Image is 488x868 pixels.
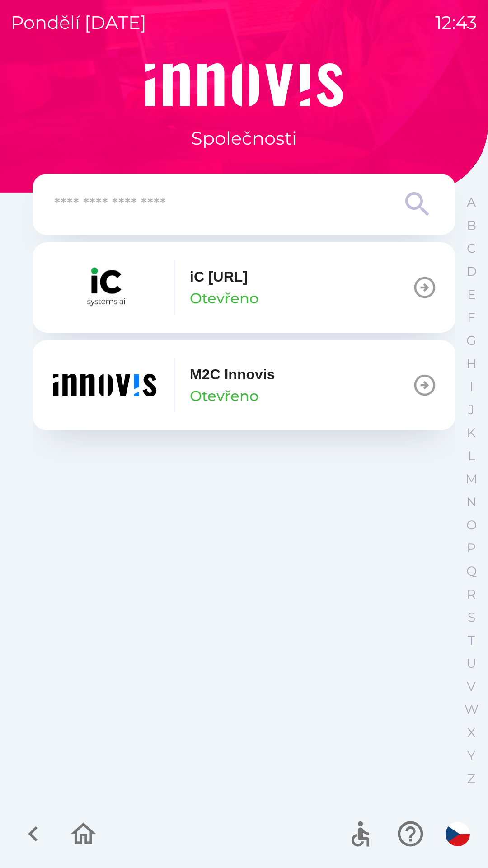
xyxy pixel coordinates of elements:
p: pondělí [DATE] [11,9,146,36]
button: X [460,721,483,744]
p: 12:43 [435,9,477,36]
p: N [466,494,477,510]
button: I [460,375,483,398]
button: K [460,421,483,444]
p: R [467,586,476,602]
button: R [460,583,483,606]
p: J [468,402,474,418]
p: Y [467,748,475,764]
img: 0b57a2db-d8c2-416d-bc33-8ae43c84d9d8.png [51,260,159,315]
p: Otevřeno [190,288,258,309]
p: F [467,310,475,325]
button: W [460,698,483,721]
p: Otevřeno [190,385,258,407]
p: G [466,333,476,349]
button: Y [460,744,483,767]
button: Q [460,560,483,583]
img: Logo [33,63,455,107]
button: N [460,491,483,514]
button: E [460,283,483,306]
p: S [468,609,475,625]
p: U [466,656,476,671]
button: F [460,306,483,329]
p: M [465,471,478,487]
button: M [460,467,483,491]
p: H [466,356,477,372]
button: J [460,398,483,421]
button: T [460,629,483,652]
p: P [467,540,476,556]
p: A [467,194,476,210]
p: I [469,379,473,395]
img: ef454dd6-c04b-4b09-86fc-253a1223f7b7.png [51,358,159,412]
p: Společnosti [191,125,297,152]
button: M2C InnovisOtevřeno [33,340,455,430]
button: G [460,329,483,352]
button: B [460,214,483,237]
p: E [467,287,476,302]
p: B [467,217,476,233]
p: iC [URL] [190,266,248,288]
p: V [467,679,476,694]
p: X [467,725,475,741]
p: D [466,264,477,279]
p: W [465,702,479,717]
button: H [460,352,483,375]
button: U [460,652,483,675]
button: V [460,675,483,698]
button: C [460,237,483,260]
p: O [466,517,477,533]
button: O [460,514,483,537]
p: T [468,632,475,648]
p: Z [467,771,475,787]
button: D [460,260,483,283]
p: C [467,241,476,256]
button: iC [URL]Otevřeno [33,242,455,333]
p: Q [466,563,477,579]
button: S [460,606,483,629]
button: A [460,191,483,214]
p: L [468,448,475,464]
button: Z [460,767,483,790]
p: K [467,425,476,441]
p: M2C Innovis [190,363,275,385]
button: L [460,444,483,467]
button: P [460,537,483,560]
img: cs flag [446,822,470,846]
